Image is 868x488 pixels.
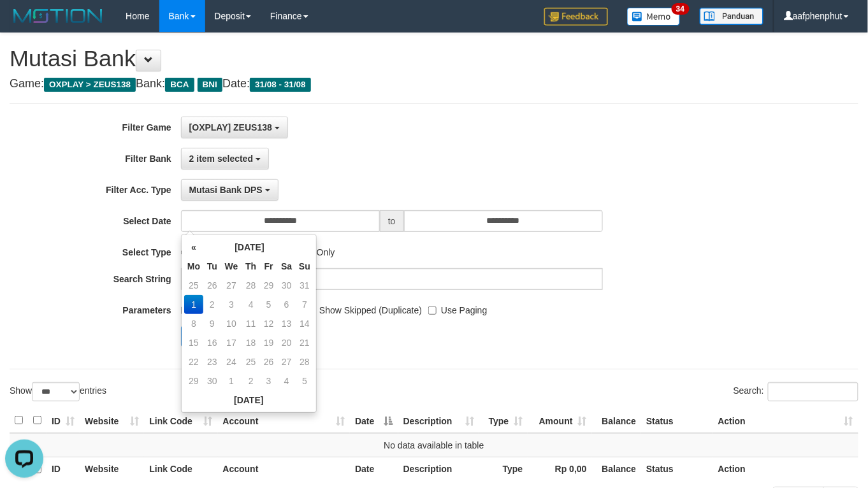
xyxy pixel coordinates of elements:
[277,371,296,391] td: 4
[277,314,296,333] td: 13
[165,78,194,92] span: BCA
[260,314,277,333] td: 12
[260,295,277,314] td: 5
[260,352,277,371] td: 26
[242,371,260,391] td: 2
[641,457,712,482] th: Status
[10,382,106,401] label: Show entries
[296,276,314,295] td: 31
[184,333,203,352] td: 15
[144,408,217,433] th: Link Code: activate to sort column ascending
[242,276,260,295] td: 28
[221,371,242,391] td: 1
[5,5,43,43] button: Open LiveChat chat widget
[700,8,763,25] img: panduan.png
[203,257,221,276] th: Tu
[10,6,106,25] img: MOTION_logo.png
[260,333,277,352] td: 19
[296,257,314,276] th: Su
[734,382,858,401] label: Search:
[80,408,144,433] th: Website: activate to sort column ascending
[184,276,203,295] td: 25
[260,276,277,295] td: 29
[713,457,858,482] th: Action
[184,257,203,276] th: Mo
[44,78,136,92] span: OXPLAY > ZEUS138
[428,299,487,317] label: Use Paging
[221,257,242,276] th: We
[189,154,253,164] span: 2 item selected
[242,314,260,333] td: 11
[296,314,314,333] td: 14
[47,408,80,433] th: ID: activate to sort column ascending
[203,371,221,391] td: 30
[203,333,221,352] td: 16
[260,257,277,276] th: Fr
[260,371,277,391] td: 3
[221,352,242,371] td: 24
[380,210,404,232] span: to
[277,352,296,371] td: 27
[189,185,263,195] span: Mutasi Bank DPS
[398,408,479,433] th: Description: activate to sort column ascending
[350,408,398,433] th: Date: activate to sort column descending
[10,78,858,90] h4: Game: Bank: Date:
[184,295,203,314] td: 1
[221,295,242,314] td: 3
[277,257,296,276] th: Sa
[713,408,858,433] th: Action: activate to sort column ascending
[528,408,591,433] th: Amount: activate to sort column ascending
[528,457,591,482] th: Rp 0,00
[479,457,528,482] th: Type
[672,3,689,15] span: 34
[296,295,314,314] td: 7
[296,371,314,391] td: 5
[218,457,351,482] th: Account
[184,314,203,333] td: 8
[181,148,269,169] button: 2 item selected
[203,295,221,314] td: 2
[32,382,80,401] select: Showentries
[350,457,398,482] th: Date
[181,117,288,138] button: [OXPLAY] ZEUS138
[203,238,296,257] th: [DATE]
[544,8,608,25] img: Feedback.jpg
[277,295,296,314] td: 6
[221,314,242,333] td: 10
[203,314,221,333] td: 9
[296,333,314,352] td: 21
[203,276,221,295] td: 26
[184,238,203,257] th: «
[398,457,479,482] th: Description
[768,382,858,401] input: Search:
[221,276,242,295] td: 27
[641,408,712,433] th: Status
[47,457,80,482] th: ID
[242,257,260,276] th: Th
[242,352,260,371] td: 25
[221,333,242,352] td: 17
[307,299,422,317] label: Show Skipped (Duplicate)
[277,333,296,352] td: 20
[592,408,641,433] th: Balance
[144,457,217,482] th: Link Code
[80,457,144,482] th: Website
[277,276,296,295] td: 30
[10,433,858,457] td: No data available in table
[184,371,203,391] td: 29
[428,306,437,315] input: Use Paging
[242,295,260,314] td: 4
[296,352,314,371] td: 28
[198,78,222,92] span: BNI
[479,408,528,433] th: Type: activate to sort column ascending
[250,78,311,92] span: 31/08 - 31/08
[184,352,203,371] td: 22
[181,179,278,201] button: Mutasi Bank DPS
[10,46,858,71] h1: Mutasi Bank
[592,457,641,482] th: Balance
[203,352,221,371] td: 23
[242,333,260,352] td: 18
[218,408,351,433] th: Account: activate to sort column ascending
[184,391,314,410] th: [DATE]
[189,122,272,133] span: [OXPLAY] ZEUS138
